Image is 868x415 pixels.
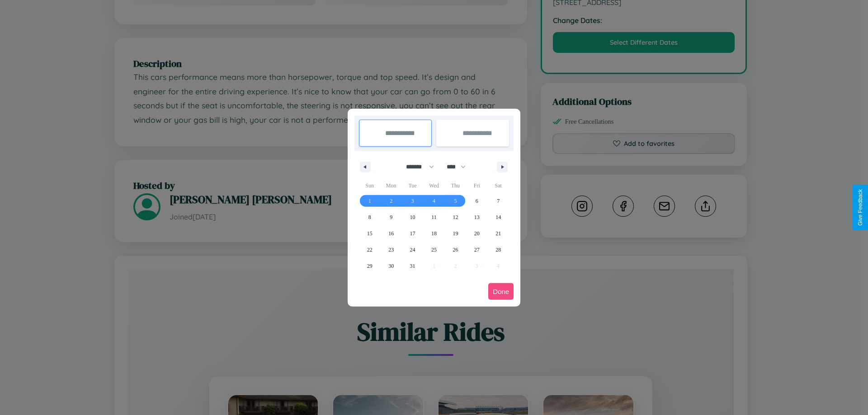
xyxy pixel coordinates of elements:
[488,193,509,209] button: 7
[445,209,466,225] button: 12
[495,225,501,242] span: 21
[402,193,423,209] button: 3
[488,225,509,242] button: 21
[388,242,394,258] span: 23
[380,225,401,242] button: 16
[359,258,380,274] button: 29
[368,193,371,209] span: 1
[431,225,437,242] span: 18
[367,225,373,242] span: 15
[402,258,423,274] button: 31
[402,209,423,225] button: 10
[454,193,457,209] span: 5
[423,178,444,193] span: Wed
[380,258,401,274] button: 30
[423,242,444,258] button: 25
[402,178,423,193] span: Tue
[390,209,392,225] span: 9
[495,209,501,225] span: 14
[380,209,401,225] button: 9
[474,242,480,258] span: 27
[359,193,380,209] button: 1
[388,258,394,274] span: 30
[359,209,380,225] button: 8
[453,225,458,242] span: 19
[410,258,415,274] span: 31
[445,178,466,193] span: Thu
[402,242,423,258] button: 24
[380,193,401,209] button: 2
[474,209,480,225] span: 13
[433,193,435,209] span: 4
[466,242,487,258] button: 27
[445,225,466,242] button: 19
[359,178,380,193] span: Sun
[367,242,373,258] span: 22
[423,193,444,209] button: 4
[411,193,414,209] span: 3
[466,193,487,209] button: 6
[495,242,501,258] span: 28
[453,209,458,225] span: 12
[423,209,444,225] button: 11
[466,225,487,242] button: 20
[431,209,437,225] span: 11
[359,242,380,258] button: 22
[466,178,487,193] span: Fri
[445,193,466,209] button: 5
[431,242,437,258] span: 25
[388,225,394,242] span: 16
[488,178,509,193] span: Sat
[380,242,401,258] button: 23
[380,178,401,193] span: Mon
[368,209,371,225] span: 8
[476,193,478,209] span: 6
[410,209,415,225] span: 10
[488,242,509,258] button: 28
[445,242,466,258] button: 26
[410,242,415,258] span: 24
[359,225,380,242] button: 15
[497,193,500,209] span: 7
[410,225,415,242] span: 17
[367,258,373,274] span: 29
[488,209,509,225] button: 14
[453,242,458,258] span: 26
[423,225,444,242] button: 18
[466,209,487,225] button: 13
[488,283,514,300] button: Done
[390,193,392,209] span: 2
[474,225,480,242] span: 20
[402,225,423,242] button: 17
[857,189,863,226] div: Give Feedback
